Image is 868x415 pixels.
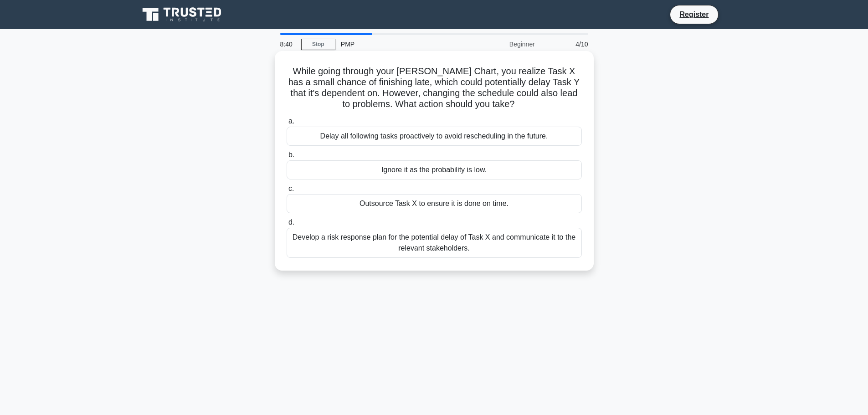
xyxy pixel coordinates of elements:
a: Register [674,9,714,20]
span: b. [288,151,294,159]
div: 8:40 [275,35,301,53]
a: Stop [301,39,335,50]
span: d. [288,218,294,226]
div: Develop a risk response plan for the potential delay of Task X and communicate it to the relevant... [287,228,582,258]
div: Delay all following tasks proactively to avoid rescheduling in the future. [287,127,582,146]
div: Beginner [461,35,540,53]
div: 4/10 [540,35,594,53]
span: c. [288,184,294,192]
span: a. [288,117,294,125]
div: Ignore it as the probability is low. [287,160,582,179]
div: Outsource Task X to ensure it is done on time. [287,194,582,213]
h5: While going through your [PERSON_NAME] Chart, you realize Task X has a small chance of finishing ... [286,66,583,110]
div: PMP [335,35,461,53]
